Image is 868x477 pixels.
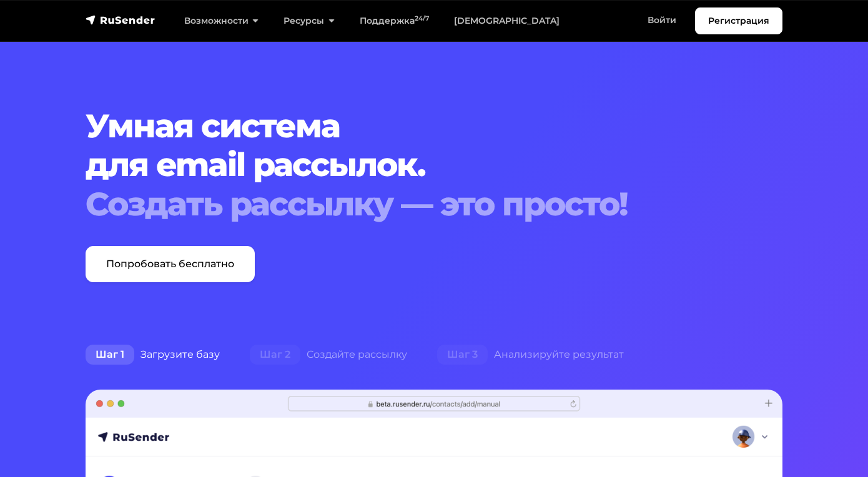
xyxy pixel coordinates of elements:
a: [DEMOGRAPHIC_DATA] [441,8,572,34]
div: Создать рассылку — это просто! [86,185,782,224]
div: Создайте рассылку [235,342,422,367]
a: Ресурсы [271,8,347,34]
img: RuSender [86,14,155,26]
a: Возможности [172,8,271,34]
div: Загрузите базу [71,342,235,367]
a: Поддержка24/7 [347,8,441,34]
a: Войти [635,7,689,33]
a: Регистрация [695,7,782,34]
sup: 24/7 [415,14,429,22]
span: Шаг 3 [437,345,488,365]
div: Анализируйте результат [422,342,639,367]
a: Попробовать бесплатно [86,246,255,282]
span: Шаг 1 [86,345,134,365]
h1: Умная система для email рассылок. [86,107,782,224]
span: Шаг 2 [250,345,300,365]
